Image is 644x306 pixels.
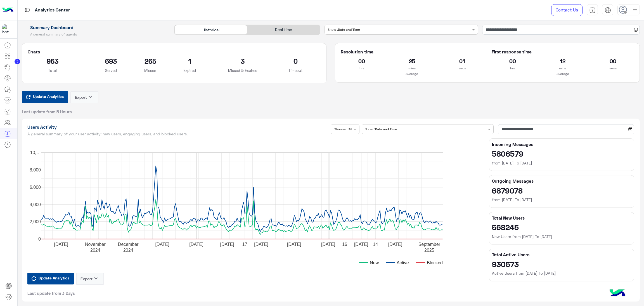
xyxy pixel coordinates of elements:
[341,49,483,55] h5: Resolution time
[22,25,168,30] h1: Summary Dashboard
[29,185,41,189] text: 6,000
[373,242,378,246] text: 14
[441,57,483,65] h2: 01
[492,252,631,257] h5: Total Active Users
[492,65,534,71] p: hrs
[492,234,631,239] h6: New Users from [DATE] To [DATE]
[29,219,41,224] text: 2,000
[76,273,104,285] button: Exportkeyboard_arrow_down
[592,57,634,65] h2: 00
[287,242,301,246] text: [DATE]
[86,57,136,65] h2: 693
[492,197,631,203] h6: from [DATE] To [DATE]
[2,4,13,16] img: Logo
[35,6,70,14] p: Analytics Center
[551,4,583,16] a: Contact Us
[354,242,368,246] text: [DATE]
[174,25,247,35] div: Historical
[424,248,434,252] text: 2025
[542,57,584,65] h2: 12
[30,150,41,155] text: 10,…
[492,270,631,276] h6: Active Users from [DATE] To [DATE]
[341,71,483,77] p: Average
[24,6,31,13] img: tab
[247,25,320,35] div: Real time
[28,57,78,65] h2: 963
[28,68,78,73] p: Total
[28,49,321,55] h5: Chats
[70,91,98,103] button: Exportkeyboard_arrow_down
[321,242,335,246] text: [DATE]
[271,57,321,65] h2: 0
[492,160,631,166] h6: from [DATE] To [DATE]
[86,68,136,73] p: Served
[391,65,433,71] p: mins
[492,142,631,147] h5: Incoming Messages
[144,57,156,65] h2: 265
[22,91,68,103] button: Update Analytics
[223,57,262,65] h2: 3
[342,242,347,246] text: 16
[631,7,638,14] img: profile
[542,65,584,71] p: mins
[87,93,94,100] i: keyboard_arrow_down
[242,242,247,246] text: 17
[144,68,156,73] p: Missed
[492,215,631,221] h5: Total New Users
[592,65,634,71] p: secs
[349,127,352,131] b: All
[492,71,634,77] p: Average
[492,49,634,55] h5: First response time
[189,242,203,246] text: [DATE]
[397,260,409,265] text: Active
[27,138,479,273] svg: A chart.
[27,132,329,136] h5: A general summary of your user activity: new users, engaging users, and blocked users.
[605,7,611,13] img: tab
[93,275,99,282] i: keyboard_arrow_down
[27,273,74,284] button: Update Analytics
[427,260,443,265] text: Blocked
[90,248,100,252] text: 2024
[492,223,631,232] h2: 568245
[32,93,65,100] span: Update Analytics
[2,24,12,34] img: 1403182699927242
[27,124,329,130] h1: Users Activity
[29,167,41,172] text: 8,000
[418,242,440,246] text: September
[492,57,534,65] h2: 00
[22,109,72,114] span: Last update from 5 Hours
[22,32,168,37] h5: A general summary of agents
[155,242,169,246] text: [DATE]
[492,149,631,158] h2: 5806579
[165,68,215,73] p: Expired
[338,27,360,32] b: Date and Time
[271,68,321,73] p: Timeout
[388,242,402,246] text: [DATE]
[165,57,215,65] h2: 1
[391,57,433,65] h2: 25
[38,237,41,241] text: 0
[492,178,631,184] h5: Outgoing Messages
[341,57,383,65] h2: 00
[85,242,105,246] text: November
[223,68,262,73] p: Missed & Expired
[441,65,483,71] p: secs
[587,4,598,16] a: tab
[29,202,41,207] text: 4,000
[492,186,631,195] h2: 6879078
[608,284,627,303] img: hulul-logo.png
[375,127,397,131] b: Date and Time
[54,242,68,246] text: [DATE]
[341,65,383,71] p: hrs
[220,242,234,246] text: [DATE]
[370,260,379,265] text: New
[254,242,268,246] text: [DATE]
[492,260,631,269] h2: 930573
[37,274,71,282] span: Update Analytics
[589,7,596,13] img: tab
[118,242,138,246] text: December
[123,248,133,252] text: 2024
[27,290,75,296] span: Last update from 3 Days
